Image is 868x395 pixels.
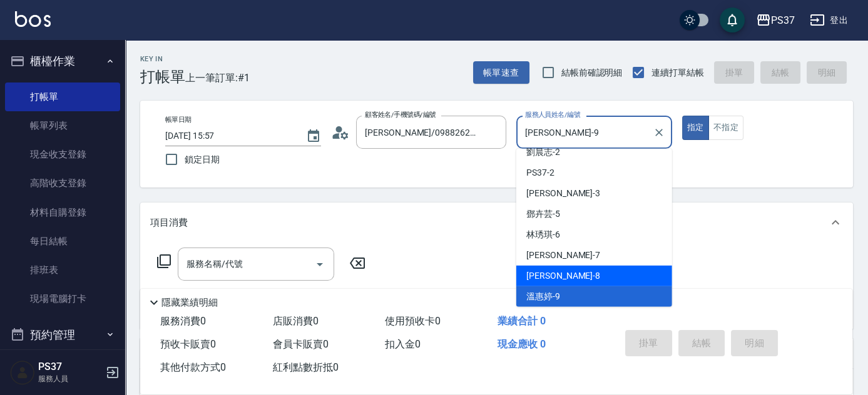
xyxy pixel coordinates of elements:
[561,66,623,79] span: 結帳前確認明細
[526,146,560,159] span: 劉晨志 -2
[5,111,120,140] a: 帳單列表
[15,11,51,27] img: Logo
[165,115,191,124] label: 帳單日期
[5,169,120,197] a: 高階收支登錄
[526,207,560,221] span: 鄧卉芸 -5
[682,116,709,140] button: 指定
[526,249,600,262] span: [PERSON_NAME] -7
[526,187,600,200] span: [PERSON_NAME] -3
[526,290,560,303] span: 溫惠婷 -9
[720,7,745,32] button: save
[385,315,441,327] span: 使用預收卡 0
[299,121,329,151] button: Choose date, selected date is 2025-10-08
[771,12,795,28] div: PS37
[498,315,546,327] span: 業績合計 0
[651,66,704,79] span: 連續打單結帳
[160,361,226,373] span: 其他付款方式 0
[5,256,120,284] a: 排班表
[385,338,421,350] span: 扣入金 0
[160,315,206,327] span: 服務消費 0
[650,124,668,141] button: Clear
[140,202,853,242] div: 項目消費
[365,110,436,119] label: 顧客姓名/手機號碼/編號
[160,338,216,350] span: 預收卡販賣 0
[165,126,294,146] input: YYYY/MM/DD hh:mm
[5,82,120,111] a: 打帳單
[38,373,102,384] p: 服務人員
[310,254,330,274] button: Open
[805,9,853,32] button: 登出
[473,61,529,84] button: 帳單速查
[140,55,185,63] h2: Key In
[498,338,546,350] span: 現金應收 0
[185,70,250,86] span: 上一筆訂單:#1
[150,216,188,229] p: 項目消費
[10,360,35,385] img: Person
[273,338,329,350] span: 會員卡販賣 0
[185,153,220,166] span: 鎖定日期
[751,7,800,33] button: PS37
[526,166,554,179] span: PS37 -2
[273,361,339,373] span: 紅利點數折抵 0
[708,116,743,140] button: 不指定
[5,227,120,256] a: 每日結帳
[140,68,185,86] h3: 打帳單
[525,110,580,119] label: 服務人員姓名/編號
[5,45,120,77] button: 櫃檯作業
[526,269,600,282] span: [PERSON_NAME] -8
[5,198,120,227] a: 材料自購登錄
[5,140,120,169] a: 現金收支登錄
[38,361,102,373] h5: PS37
[5,284,120,313] a: 現場電腦打卡
[273,315,319,327] span: 店販消費 0
[526,228,560,241] span: 林琇琪 -6
[161,296,218,309] p: 隱藏業績明細
[5,319,120,351] button: 預約管理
